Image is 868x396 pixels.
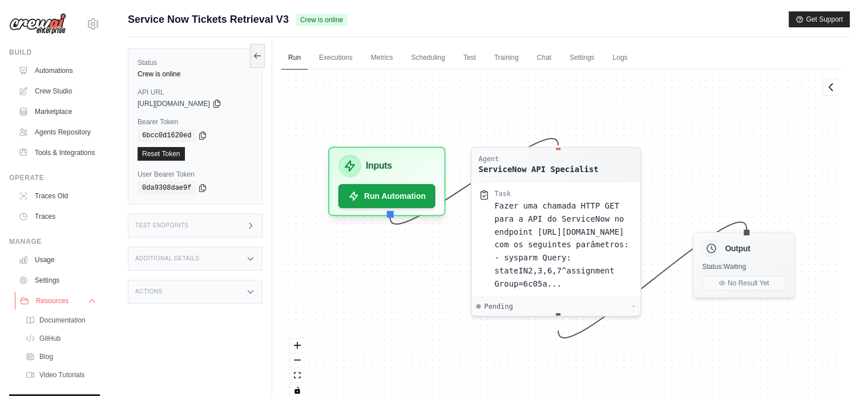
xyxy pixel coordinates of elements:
[138,99,210,108] span: [URL][DOMAIN_NAME]
[404,46,451,70] a: Scheduling
[14,271,100,289] a: Settings
[457,46,483,70] a: Test
[281,46,308,70] a: Run
[605,46,634,70] a: Logs
[789,11,850,27] button: Get Support
[14,123,100,141] a: Agents Repository
[39,370,84,379] span: Video Tutorials
[725,243,750,254] h3: Output
[811,341,868,396] iframe: Chat Widget
[138,88,253,97] label: API URL
[138,170,253,179] label: User Bearer Token
[290,353,305,368] button: zoom out
[128,11,289,27] span: Service Now Tickets Retrieval V3
[9,237,100,246] div: Manage
[21,312,100,328] a: Documentation
[36,296,68,305] span: Resources
[138,58,253,67] label: Status
[14,82,100,100] a: Crew Studio
[470,146,641,317] div: AgentServiceNow API SpecialistTaskFazer uma chamada HTTP GET para a API do ServiceNow no endpoint...
[494,189,511,198] div: Task
[702,263,746,271] span: Status: Waiting
[530,46,558,70] a: Chat
[296,14,348,26] span: Crew is online
[366,159,392,173] h3: Inputs
[484,302,512,311] span: Pending
[478,164,598,175] div: ServiceNow API Specialist
[478,154,598,164] div: Agent
[39,334,60,343] span: GitHub
[702,276,785,291] button: No Result Yet
[338,184,435,208] button: Run Automation
[14,187,100,205] a: Traces Old
[14,207,100,226] a: Traces
[21,330,100,346] a: GitHub
[290,368,305,383] button: fit view
[9,173,100,182] div: Operate
[9,13,66,35] img: Logo
[364,46,400,70] a: Metrics
[9,48,100,57] div: Build
[494,199,633,290] div: Fazer uma chamada HTTP GET para a API do ServiceNow no endpoint https://abinbevww.service-now.com...
[390,138,558,224] g: Edge from inputsNode to c982dc00bee2bee405a8f455b0cd4ac0
[135,222,189,229] h3: Test Endpoints
[631,302,635,311] div: -
[135,288,163,295] h3: Actions
[290,338,305,353] button: zoom in
[39,316,86,325] span: Documentation
[138,147,185,161] a: Reset Token
[21,367,100,383] a: Video Tutorials
[312,46,360,70] a: Executions
[39,352,53,361] span: Blog
[494,201,628,288] span: Fazer uma chamada HTTP GET para a API do ServiceNow no endpoint [URL][DOMAIN_NAME] com os seguint...
[487,46,526,70] a: Training
[138,181,196,195] code: 0da9308dae9f
[14,251,100,269] a: Usage
[138,117,253,126] label: Bearer Token
[563,46,601,70] a: Settings
[21,349,100,365] a: Blog
[135,255,199,262] h3: Additional Details
[14,62,100,80] a: Automations
[558,222,746,338] g: Edge from c982dc00bee2bee405a8f455b0cd4ac0 to outputNode
[692,232,795,298] div: OutputStatus:WaitingNo Result Yet
[15,292,101,310] button: Resources
[138,129,196,142] code: 6bcc0d1620ed
[14,144,100,162] a: Tools & Integrations
[14,103,100,121] a: Marketplace
[138,70,253,79] div: Crew is online
[328,146,446,216] div: InputsRun Automation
